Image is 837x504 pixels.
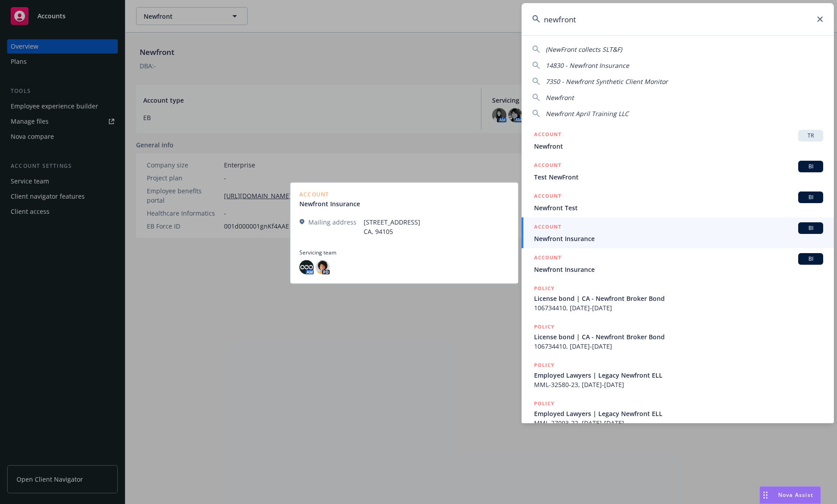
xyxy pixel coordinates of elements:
span: Newfront Test [534,203,823,212]
h5: POLICY [534,361,555,370]
a: POLICYLicense bond | CA - Newfront Broker Bond106734410, [DATE]-[DATE] [522,279,834,317]
span: License bond | CA - Newfront Broker Bond [534,332,823,342]
span: BI [802,193,820,201]
span: Newfront April Training LLC [546,109,629,118]
div: Drag to move [760,487,771,504]
span: Nova Assist [778,491,813,499]
span: MML-27093-22, [DATE]-[DATE] [534,418,823,428]
span: BI [802,224,820,232]
a: POLICYEmployed Lawyers | Legacy Newfront ELLMML-32580-23, [DATE]-[DATE] [522,356,834,394]
h5: ACCOUNT [534,222,561,233]
span: Employed Lawyers | Legacy Newfront ELL [534,409,823,418]
span: Newfront Insurance [534,234,823,243]
button: Nova Assist [759,486,821,504]
span: Newfront Insurance [534,265,823,274]
span: 14830 - Newfront Insurance [546,61,629,70]
span: MML-32580-23, [DATE]-[DATE] [534,380,823,389]
span: Newfront [534,142,823,151]
span: Test NewFront [534,172,823,182]
h5: ACCOUNT [534,161,561,171]
a: POLICYLicense bond | CA - Newfront Broker Bond106734410, [DATE]-[DATE] [522,317,834,356]
span: Newfront [546,93,574,102]
h5: ACCOUNT [534,253,561,264]
h5: POLICY [534,399,555,408]
span: 106734410, [DATE]-[DATE] [534,342,823,351]
a: POLICYEmployed Lawyers | Legacy Newfront ELLMML-27093-22, [DATE]-[DATE] [522,394,834,433]
h5: ACCOUNT [534,192,561,202]
a: ACCOUNTBINewfront Insurance [522,248,834,279]
span: (NewFront collects SLT&F) [546,45,622,54]
a: ACCOUNTBITest NewFront [522,156,834,187]
h5: POLICY [534,284,555,293]
span: BI [802,162,820,171]
a: ACCOUNTTRNewfront [522,125,834,156]
span: 7350 - Newfront Synthetic Client Monitor [546,77,668,86]
input: Search... [522,3,834,35]
a: ACCOUNTBINewfront Insurance [522,217,834,248]
span: 106734410, [DATE]-[DATE] [534,303,823,312]
h5: POLICY [534,322,555,331]
span: TR [802,132,820,140]
a: ACCOUNTBINewfront Test [522,187,834,217]
span: BI [802,255,820,263]
span: Employed Lawyers | Legacy Newfront ELL [534,371,823,380]
h5: ACCOUNT [534,130,561,141]
span: License bond | CA - Newfront Broker Bond [534,294,823,303]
